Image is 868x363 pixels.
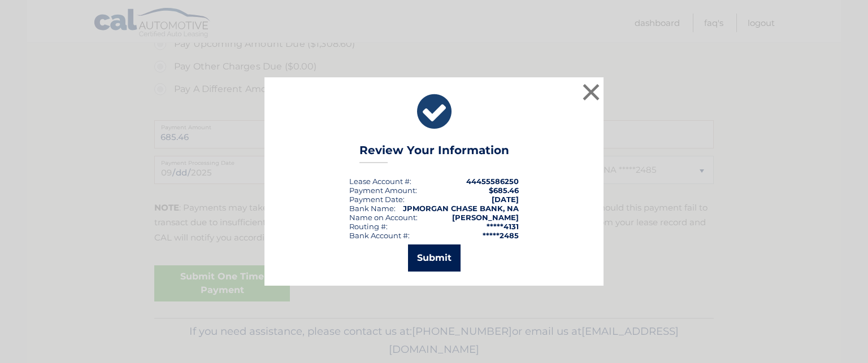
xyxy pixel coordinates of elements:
[349,177,411,186] div: Lease Account #:
[349,231,410,240] div: Bank Account #:
[349,204,396,213] div: Bank Name:
[349,186,417,195] div: Payment Amount:
[408,244,461,272] button: Submit
[492,195,519,204] span: [DATE]
[359,143,509,163] h3: Review Your Information
[349,222,388,231] div: Routing #:
[403,204,519,213] strong: JPMORGAN CHASE BANK, NA
[466,177,519,186] strong: 44455586250
[349,195,405,204] div: :
[580,81,602,103] button: ×
[489,186,519,195] span: $685.46
[452,213,519,222] strong: [PERSON_NAME]
[349,213,418,222] div: Name on Account:
[349,195,403,204] span: Payment Date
